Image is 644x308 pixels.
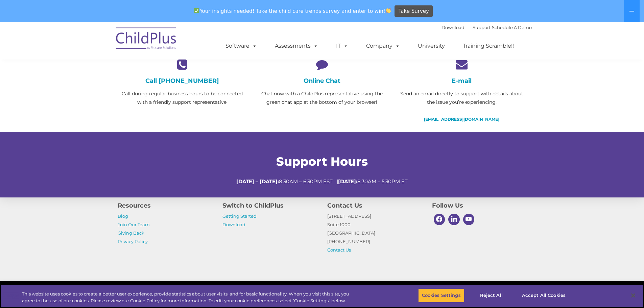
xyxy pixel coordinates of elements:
a: Giving Back [118,230,144,236]
a: Software [219,39,264,53]
a: Getting Started [222,213,257,219]
p: Call during regular business hours to be connected with a friendly support representative. [118,90,247,106]
a: Download [442,25,464,30]
div: This website uses cookies to create a better user experience, provide statistics about user visit... [22,291,354,304]
span: 8:30AM – 6:30PM EST | 8:30AM – 5:30PM ET [236,178,408,185]
h4: Online Chat [257,77,387,85]
strong: [DATE] – [DATE]: [236,178,279,185]
h4: Resources [118,201,212,210]
button: Accept All Cookies [518,288,569,303]
p: Chat now with a ChildPlus representative using the green chat app at the bottom of your browser! [257,90,387,106]
img: ChildPlus by Procare Solutions [113,23,180,56]
a: Join Our Team [118,222,150,227]
span: Take Survey [399,5,429,17]
a: Support [473,25,491,30]
h4: Switch to ChildPlus [222,201,317,210]
p: [STREET_ADDRESS] Suite 1000 [GEOGRAPHIC_DATA] [PHONE_NUMBER] [327,212,422,254]
span: Your insights needed! Take the child care trends survey and enter to win! [191,4,394,18]
a: [EMAIL_ADDRESS][DOMAIN_NAME] [424,117,499,122]
img: 👏 [386,8,391,13]
a: Schedule A Demo [492,25,532,30]
a: Training Scramble!! [456,39,521,53]
a: Youtube [461,212,476,227]
button: Cookies Settings [418,288,464,303]
h4: Contact Us [327,201,422,210]
p: Send an email directly to support with details about the issue you’re experiencing. [397,90,526,106]
a: Facebook [432,212,447,227]
a: Contact Us [327,247,351,253]
button: Close [626,288,641,303]
img: ✅ [194,8,199,13]
a: Company [359,39,407,53]
button: Reject All [470,288,512,303]
a: Blog [118,213,128,219]
a: IT [329,39,355,53]
a: University [411,39,452,53]
strong: [DATE]: [338,178,357,185]
a: Privacy Policy [118,239,148,244]
font: | [442,25,532,30]
a: Download [222,222,245,227]
h4: Call [PHONE_NUMBER] [118,77,247,85]
span: Support Hours [276,154,368,169]
a: Take Survey [395,5,433,17]
h4: E-mail [397,77,526,85]
a: Assessments [268,39,325,53]
a: Linkedin [447,212,461,227]
h4: Follow Us [432,201,527,210]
